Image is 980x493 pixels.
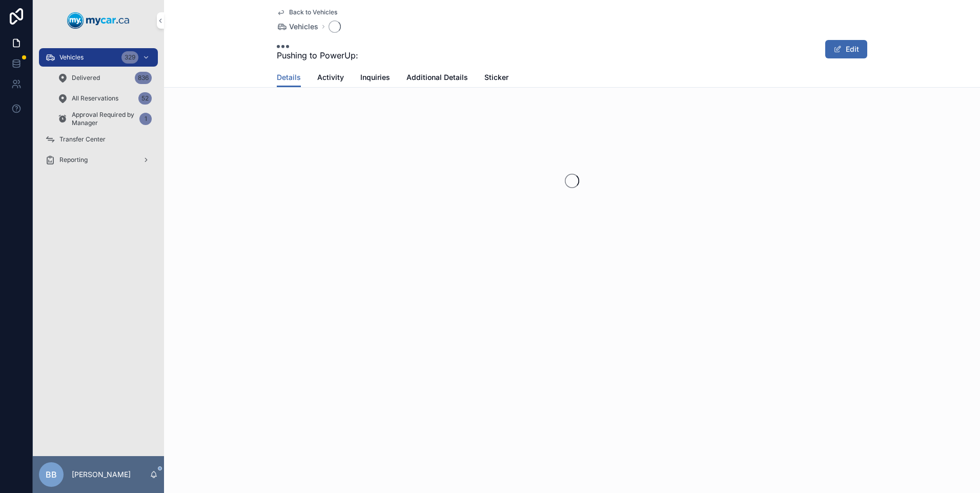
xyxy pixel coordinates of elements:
[51,89,158,108] a: All Reservations52
[360,72,390,83] span: Inquiries
[317,68,344,89] a: Activity
[39,130,158,149] a: Transfer Center
[277,8,337,16] a: Back to Vehicles
[59,53,84,61] span: Vehicles
[67,12,130,29] img: App logo
[277,72,301,83] span: Details
[72,94,118,102] span: All Reservations
[33,41,164,182] div: scrollable content
[277,22,318,32] a: Vehicles
[289,8,337,16] span: Back to Vehicles
[406,68,468,89] a: Additional Details
[138,92,152,105] div: 52
[59,156,88,164] span: Reporting
[39,151,158,169] a: Reporting
[51,69,158,87] a: Delivered836
[360,68,390,89] a: Inquiries
[484,72,508,83] span: Sticker
[825,40,867,58] button: Edit
[72,74,100,82] span: Delivered
[289,22,318,32] span: Vehicles
[277,49,358,61] span: Pushing to PowerUp:
[39,48,158,67] a: Vehicles329
[72,469,131,480] p: [PERSON_NAME]
[277,68,301,88] a: Details
[139,113,152,125] div: 1
[317,72,344,83] span: Activity
[121,51,138,64] div: 329
[51,110,158,128] a: Approval Required by Manager1
[135,72,152,84] div: 836
[484,68,508,89] a: Sticker
[72,111,135,127] span: Approval Required by Manager
[59,135,106,143] span: Transfer Center
[46,468,57,481] span: BB
[406,72,468,83] span: Additional Details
